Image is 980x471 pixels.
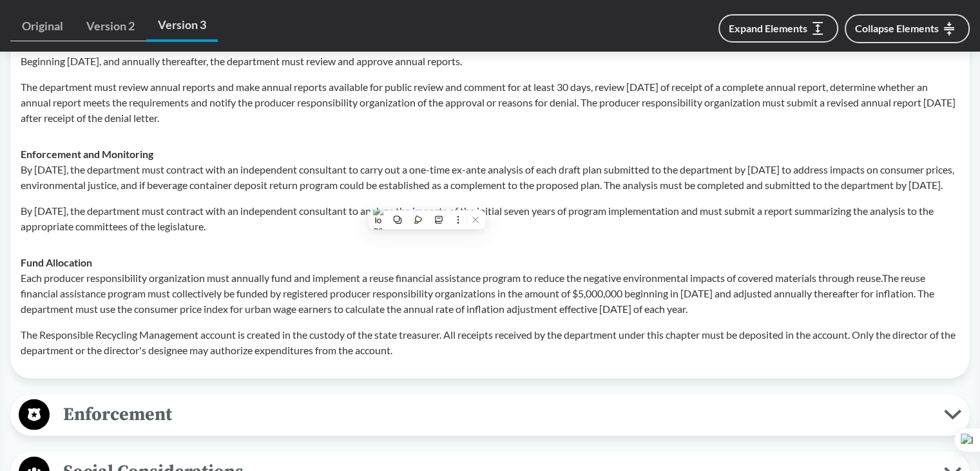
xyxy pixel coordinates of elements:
a: Original [10,12,75,41]
p: The department must review annual reports and make annual reports available for public review and... [21,79,959,125]
button: Expand Elements [718,14,838,43]
button: Collapse Elements [845,14,970,43]
a: Version 3 [146,10,218,42]
strong: Fund Allocation [21,256,92,268]
p: Each producer responsibility organization must annually fund and implement a reuse financial assi... [21,270,959,316]
button: Enforcement [15,398,965,431]
p: Beginning [DATE], and annually thereafter, the department must review and approve annual reports. [21,53,959,68]
p: The Responsible Recycling Management account is created in the custody of the state treasurer. Al... [21,326,959,357]
p: By [DATE], the department must contract with an independent consultant to carry out a one-time ex... [21,161,959,192]
p: By [DATE], the department must contract with an independent consultant to analyze the impacts of ... [21,203,959,234]
strong: Enforcement and Monitoring [21,147,153,159]
a: Version 2 [75,12,146,41]
span: Enforcement [50,399,944,428]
